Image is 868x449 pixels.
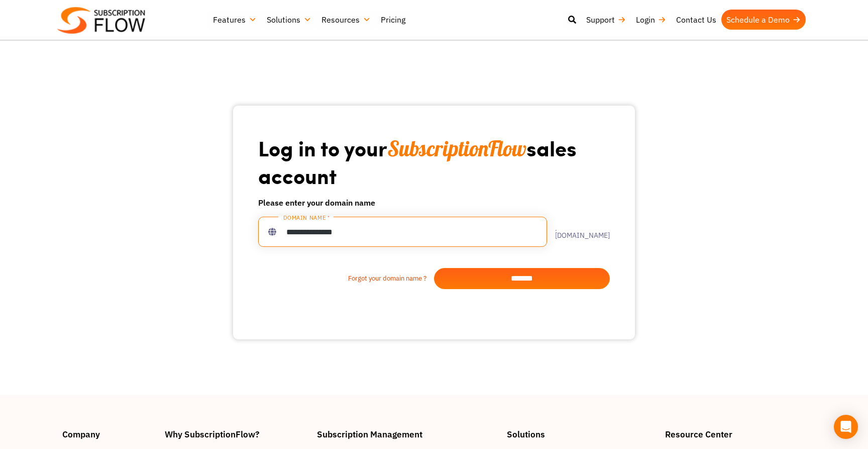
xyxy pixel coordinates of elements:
[547,225,610,239] label: .[DOMAIN_NAME]
[62,430,155,438] h4: Company
[376,10,410,30] a: Pricing
[262,10,316,30] a: Solutions
[387,135,526,162] span: SubscriptionFlow
[581,10,631,30] a: Support
[317,430,497,438] h4: Subscription Management
[721,10,806,30] a: Schedule a Demo
[208,10,262,30] a: Features
[258,135,610,189] h1: Log in to your sales account
[671,10,721,30] a: Contact Us
[165,430,307,438] h4: Why SubscriptionFlow?
[631,10,671,30] a: Login
[665,430,806,438] h4: Resource Center
[507,430,655,438] h4: Solutions
[834,415,858,439] div: Open Intercom Messenger
[258,197,610,209] h6: Please enter your domain name
[258,274,434,284] a: Forgot your domain name ?
[316,10,376,30] a: Resources
[57,7,145,34] img: Subscriptionflow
